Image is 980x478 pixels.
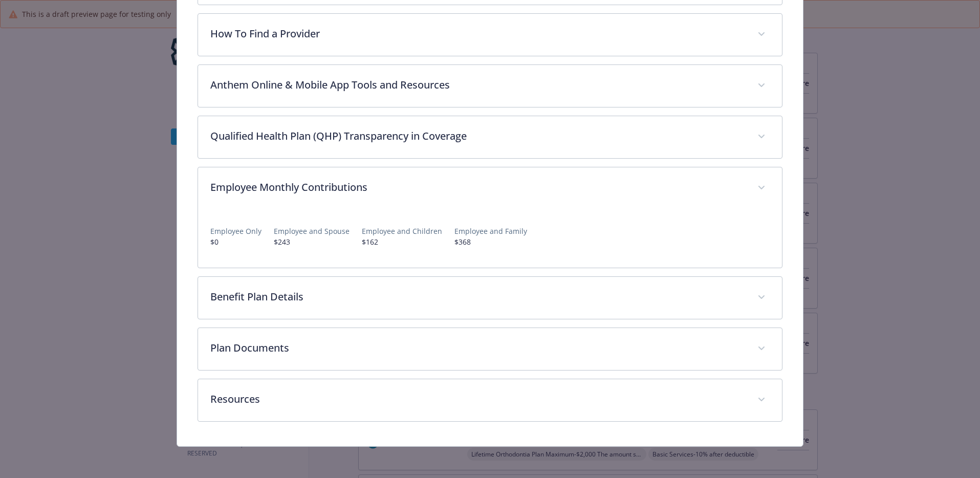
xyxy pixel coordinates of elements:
p: Employee Only [210,226,262,236]
p: Resources [210,392,746,407]
div: How To Find a Provider [198,14,782,56]
p: How To Find a Provider [210,26,746,41]
p: Qualified Health Plan (QHP) Transparency in Coverage [210,128,746,144]
p: Employee and Children [362,226,442,236]
p: $368 [454,236,527,247]
p: Employee Monthly Contributions [210,180,746,195]
div: Employee Monthly Contributions [198,167,782,209]
p: $0 [210,236,262,247]
div: Resources [198,379,782,421]
p: Benefit Plan Details [210,289,746,305]
p: Anthem Online & Mobile App Tools and Resources [210,77,746,93]
div: Plan Documents [198,328,782,370]
p: Employee and Family [454,226,527,236]
div: Employee Monthly Contributions [198,209,782,268]
p: $162 [362,236,442,247]
div: Anthem Online & Mobile App Tools and Resources [198,65,782,107]
div: Benefit Plan Details [198,277,782,319]
div: Qualified Health Plan (QHP) Transparency in Coverage [198,116,782,158]
p: Employee and Spouse [274,226,350,236]
p: Plan Documents [210,340,746,356]
p: $243 [274,236,350,247]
